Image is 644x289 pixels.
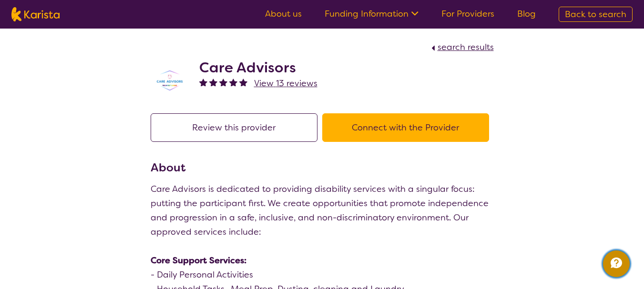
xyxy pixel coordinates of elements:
[199,78,207,86] img: fullstar
[151,255,246,266] strong: Core Support Services:
[254,78,317,89] span: View 13 reviews
[151,182,494,239] p: Care Advisors is dedicated to providing disability services with a singular focus: putting the pa...
[11,7,60,21] img: Karista logo
[239,78,247,86] img: fullstar
[517,8,536,20] a: Blog
[151,113,317,142] button: Review this provider
[559,7,633,22] a: Back to search
[151,268,494,282] p: - Daily Personal Activities
[441,8,494,20] a: For Providers
[565,9,626,20] span: Back to search
[603,250,630,277] button: Channel Menu
[429,41,494,53] a: search results
[209,78,217,86] img: fullstar
[325,8,419,20] a: Funding Information
[151,66,189,95] img: hzzveylctub6g19quzum.png
[219,78,227,86] img: fullstar
[254,76,317,90] a: View 13 reviews
[229,78,237,86] img: fullstar
[151,159,494,176] h3: About
[322,122,494,133] a: Connect with the Provider
[199,59,317,76] h2: Care Advisors
[151,122,322,133] a: Review this provider
[265,8,302,20] a: About us
[438,41,494,53] span: search results
[322,113,489,142] button: Connect with the Provider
